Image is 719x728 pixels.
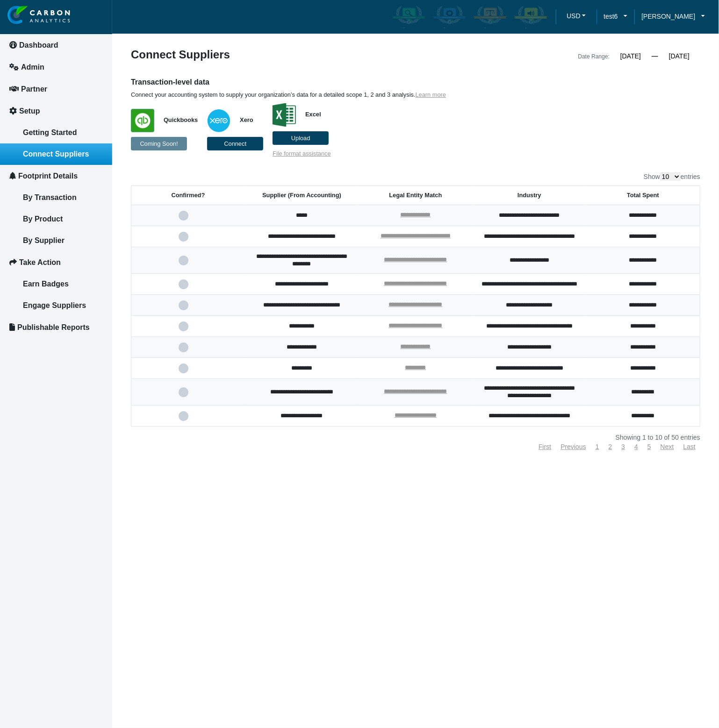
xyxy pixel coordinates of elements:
[296,111,321,118] span: Excel
[131,109,154,132] img: WZJNYSWUN5fh9hL01R0Rp8YZzPYKS0leX8T4ABAHXgMHCTL9OxAAAAAElFTkSuQmCC
[604,11,618,21] span: test6
[207,109,230,132] img: w+ypx6NYbfBygAAAABJRU5ErkJggg==
[224,140,246,147] span: Connect
[19,107,40,115] span: Setup
[660,172,681,181] select: Showentries
[153,5,176,27] div: Minimize live chat window
[12,86,171,107] input: Enter your last name
[19,41,58,49] span: Dashboard
[18,172,78,180] span: Footprint Details
[140,140,178,147] span: Coming Soon!
[10,51,24,65] div: Navigation go back
[291,135,310,142] span: Upload
[563,9,590,23] button: USD
[17,323,90,331] span: Publishable Reports
[131,434,700,441] div: Showing 1 to 10 of 50 entries
[154,116,198,123] span: Quickbooks
[432,5,467,29] img: carbon-efficient-enabled.png
[556,9,597,25] a: USDUSD
[634,443,638,450] a: 4
[207,137,263,150] button: Connect
[12,142,171,280] textarea: Type your message and hit 'Enter'
[621,443,625,450] a: 3
[131,186,245,205] th: Confirmed?: activate to sort column ascending
[124,49,416,62] div: Connect Suppliers
[578,51,610,62] div: Date Range:
[389,3,428,30] div: Carbon Aware
[683,443,696,450] a: Last
[644,172,700,181] label: Show entries
[471,3,510,30] div: Carbon Offsetter
[273,103,296,127] img: 9mSQ+YDTTxMAAAAJXRFWHRkYXRlOmNyZWF0ZQAyMDE3LTA4LTEwVDA1OjA3OjUzKzAwOjAwF1wL2gAAACV0RVh0ZGF0ZTptb2...
[596,443,599,450] a: 1
[661,443,674,450] a: Next
[586,186,700,205] th: Total Spent: activate to sort column ascending
[23,150,89,158] span: Connect Suppliers
[561,443,586,450] a: Previous
[131,91,554,99] p: Connect your accounting system to supply your organization’s data for a detailed scope 1, 2 and 3...
[23,215,63,223] span: By Product
[131,137,187,150] button: Coming Soon!
[634,11,712,21] a: [PERSON_NAME]
[23,193,77,201] span: By Transaction
[641,11,695,21] span: [PERSON_NAME]
[245,186,359,205] th: Supplier (From Accounting): activate to sort column ascending
[652,52,658,60] span: —
[127,288,170,300] em: Start Chat
[539,443,551,450] a: First
[23,280,69,288] span: Earn Badges
[7,6,70,25] img: insight-logo-2.png
[21,63,44,71] span: Admin
[473,5,508,29] img: carbon-offsetter-enabled.png
[511,3,550,30] div: Carbon Advocate
[23,128,77,136] span: Getting Started
[647,443,651,450] a: 5
[23,301,86,309] span: Engage Suppliers
[21,85,47,93] span: Partner
[416,91,446,98] a: Learn more
[131,77,554,87] h6: Transaction-level data
[391,5,426,29] img: carbon-aware-enabled.png
[12,114,171,135] input: Enter your email address
[430,3,469,30] div: Carbon Efficient
[473,186,586,205] th: Industry: activate to sort column ascending
[19,258,61,266] span: Take Action
[23,236,65,244] span: By Supplier
[359,186,472,205] th: Legal Entity Match: activate to sort column ascending
[230,116,253,123] span: Xero
[513,5,548,29] img: carbon-advocate-enabled.png
[273,150,331,157] a: File format assistance
[597,11,634,21] a: test6
[609,443,612,450] a: 2
[63,52,171,64] div: Chat with us now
